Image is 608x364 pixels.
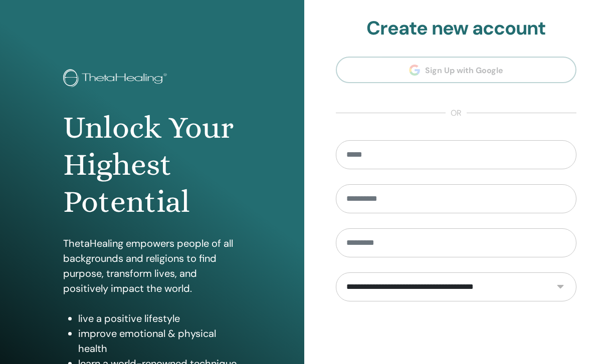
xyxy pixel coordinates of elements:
[446,107,467,119] span: or
[336,17,577,40] h2: Create new account
[380,316,532,355] iframe: reCAPTCHA
[78,326,241,356] li: improve emotional & physical health
[78,311,241,326] li: live a positive lifestyle
[63,236,241,296] p: ThetaHealing empowers people of all backgrounds and religions to find purpose, transform lives, a...
[63,109,241,221] h1: Unlock Your Highest Potential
